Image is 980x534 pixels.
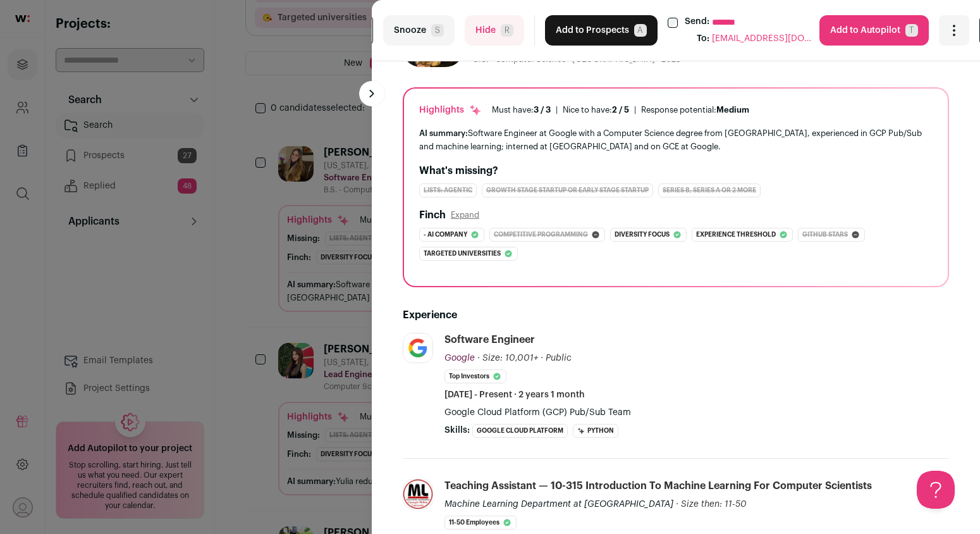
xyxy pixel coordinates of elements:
[634,24,647,37] span: A
[419,163,933,178] h2: What's missing?
[917,471,955,509] iframe: Help Scout Beacon - Open
[685,15,709,30] label: Send:
[615,228,670,241] span: Diversity focus
[444,424,470,437] span: Skills:
[676,500,747,509] span: · Size then: 11-50
[444,333,535,347] div: Software Engineer
[641,105,749,115] div: Response potential:
[658,183,761,197] div: Series B, Series A or 2 more
[419,208,446,223] h2: Finch
[819,15,929,46] button: Add to AutopilotT
[494,228,588,241] span: Competitive programming
[501,24,513,37] span: R
[545,15,658,46] button: Add to ProspectsA
[431,24,444,37] span: S
[905,24,918,37] span: T
[482,183,653,197] div: Growth Stage Startup or Early Stage Startup
[419,129,468,137] span: AI summary:
[541,352,543,364] span: ·
[424,247,501,260] span: Targeted universities
[563,105,629,115] div: Nice to have:
[403,480,432,509] img: 66d62eaeca9a704810f0c8a5208a11a061ad748e74950b04e9e87171fb11577b
[424,228,467,241] span: - ai company
[477,354,538,363] span: · Size: 10,001+
[546,354,572,363] span: Public
[939,15,969,46] button: Open dropdown
[444,388,585,401] span: [DATE] - Present · 2 years 1 month
[472,424,568,438] li: Google Cloud Platform
[716,106,749,114] span: Medium
[492,105,749,115] ul: | |
[492,105,551,115] div: Must have:
[802,228,848,241] span: Github stars
[444,406,949,419] p: Google Cloud Platform (GCP) Pub/Sub Team
[573,424,618,438] li: Python
[712,32,813,46] span: [EMAIL_ADDRESS][DOMAIN_NAME]
[465,15,524,46] button: HideR
[403,333,432,363] img: 8d2c6156afa7017e60e680d3937f8205e5697781b6c771928cb24e9df88505de.jpg
[383,15,455,46] button: SnoozeS
[419,183,477,197] div: Lists: Agentic
[696,228,776,241] span: Experience threshold
[612,106,629,114] span: 2 / 5
[444,479,872,493] div: Teaching Assistant — 10-315 Introduction to Machine Learning for Computer Scientists
[444,369,506,383] li: Top Investors
[697,32,709,46] div: To:
[444,500,673,509] span: Machine Learning Department at [GEOGRAPHIC_DATA]
[451,210,479,220] button: Expand
[534,106,551,114] span: 3 / 3
[444,354,475,363] span: Google
[403,307,949,323] h2: Experience
[419,127,933,153] div: Software Engineer at Google with a Computer Science degree from [GEOGRAPHIC_DATA], experienced in...
[444,516,517,530] li: 11-50 employees
[419,104,482,116] div: Highlights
